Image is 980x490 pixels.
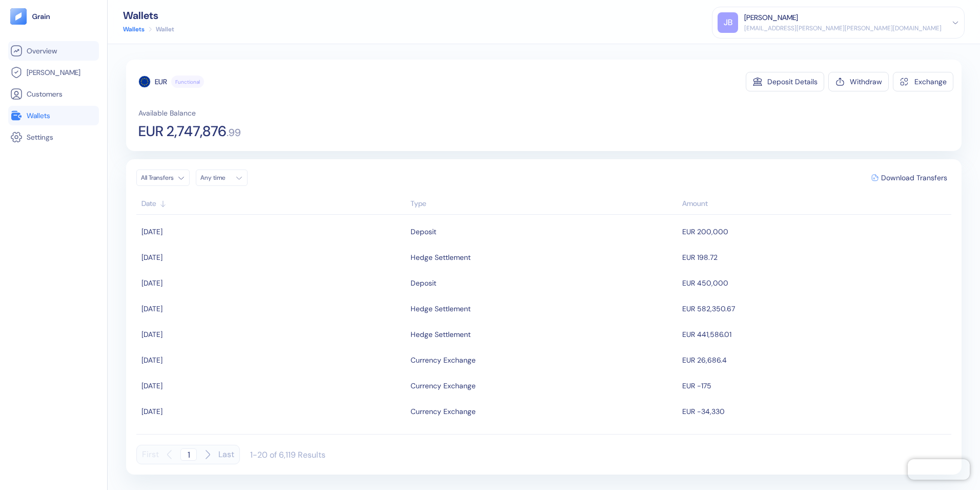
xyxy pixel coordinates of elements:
div: Deposit [411,274,436,292]
div: Any time [200,174,231,182]
button: Last [218,445,234,464]
div: JB [718,12,738,33]
span: Download Transfers [881,174,947,181]
a: Wallets [123,25,145,34]
td: [DATE] [136,244,408,270]
span: . 99 [227,127,241,138]
td: EUR 200,000 [680,219,951,244]
div: Currency Exchange [411,428,476,446]
img: logo-tablet-V2.svg [10,8,27,25]
td: [DATE] [136,270,408,296]
div: Currency Exchange [411,403,476,420]
td: EUR -4,200 [680,424,951,450]
td: [DATE] [136,322,408,347]
div: Currency Exchange [411,377,476,394]
a: Wallets [10,109,97,122]
span: EUR 2,747,876 [138,124,227,139]
img: logo [32,13,51,20]
span: [PERSON_NAME] [27,67,80,78]
iframe: Chatra live chat [908,459,970,480]
td: [DATE] [136,399,408,424]
td: [DATE] [136,296,408,322]
div: Currency Exchange [411,351,476,369]
div: Deposit [411,223,436,240]
button: Exchange [893,72,953,91]
td: [DATE] [136,424,408,450]
button: First [142,445,159,464]
td: EUR -34,330 [680,399,951,424]
a: [PERSON_NAME] [10,66,97,79]
button: Download Transfers [867,170,951,185]
td: EUR 441,586.01 [680,322,951,347]
span: Available Balance [138,108,196,118]
span: Overview [27,46,57,56]
div: Hedge Settlement [411,326,471,343]
a: Settings [10,131,97,143]
a: Customers [10,88,97,100]
div: EUR [155,77,167,87]
td: [DATE] [136,347,408,373]
td: EUR 450,000 [680,270,951,296]
span: Customers [27,89,63,99]
td: [DATE] [136,373,408,399]
div: Hedge Settlement [411,300,471,317]
div: Wallets [123,10,174,21]
button: Withdraw [828,72,889,91]
a: Overview [10,45,97,57]
div: Sort ascending [411,198,677,209]
div: Exchange [914,78,947,85]
td: EUR -175 [680,373,951,399]
td: EUR 26,686.4 [680,347,951,373]
div: [EMAIL_ADDRESS][PERSON_NAME][PERSON_NAME][DOMAIN_NAME] [744,24,942,33]
button: Any time [196,169,248,186]
span: Functional [175,78,200,86]
div: Sort ascending [141,198,405,209]
div: Withdraw [850,78,882,85]
td: [DATE] [136,219,408,244]
span: Wallets [27,110,50,121]
div: [PERSON_NAME] [744,12,798,23]
td: EUR 198.72 [680,244,951,270]
td: EUR 582,350.67 [680,296,951,322]
div: Sort descending [682,198,946,209]
div: 1-20 of 6,119 Results [250,449,325,460]
div: Hedge Settlement [411,249,471,266]
div: Deposit Details [767,78,818,85]
span: Settings [27,132,53,142]
button: Deposit Details [746,72,824,91]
